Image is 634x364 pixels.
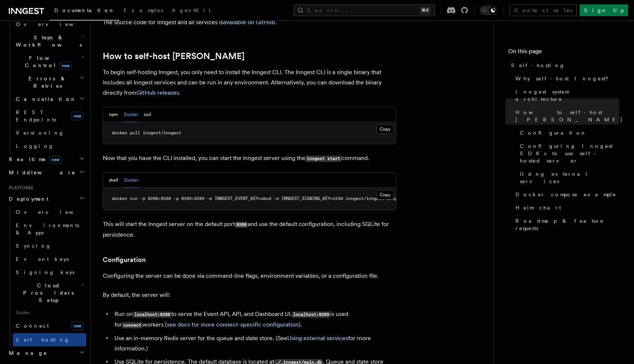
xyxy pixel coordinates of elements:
[513,214,619,235] a: Roadmap & feature requests
[6,169,76,176] span: Middleware
[13,219,86,239] a: Environments & Apps
[133,312,171,318] code: localhost:8288
[6,349,47,357] span: Manage
[515,191,616,198] span: Docker compose example
[513,201,619,214] a: Helm chart
[103,153,396,164] p: Now that you have the CLI installed, you can start the Inngest server using the command.
[515,217,619,232] span: Roadmap & feature requests
[50,2,119,21] a: Documentation
[511,62,565,69] span: Self-hosting
[508,59,619,72] a: Self-hosting
[6,192,86,205] button: Deployment
[515,75,613,82] span: Why self-host Inngest?
[420,7,430,14] kbd: ⌘K
[13,51,86,72] button: Flow Controlnew
[580,4,628,16] a: Sign Up
[13,333,86,346] a: Self hosting
[16,256,69,262] span: Event keys
[6,18,86,153] div: Inngest Functions
[292,312,330,318] code: localhost:8289
[520,129,587,136] span: Configuration
[513,72,619,85] a: Why self-host Inngest?
[167,321,299,328] a: see docs for more connect-specific configuration
[515,88,619,103] span: Inngest system architecture
[6,346,86,360] button: Manage
[172,7,211,13] span: AgentKit
[6,166,86,179] button: Middleware
[103,255,146,265] a: Configuration
[6,195,48,203] span: Deployment
[112,130,181,135] span: docker pull inngest/inngest
[16,21,91,27] span: Overview
[517,167,619,188] a: Using external services
[508,47,619,59] h4: On this page
[16,209,91,215] span: Overview
[513,85,619,106] a: Inngest system architecture
[103,271,396,281] p: Configuring the server can be done via command-line flags, environment variables, or a configurat...
[13,307,86,318] span: Guides
[517,139,619,167] a: Configuring Inngest SDKs to use self-hosted server
[16,337,70,343] span: Self hosting
[515,109,623,123] span: How to self-host [PERSON_NAME]
[103,17,396,28] p: The source code for Inngest and all services is .
[287,335,348,342] a: Using external services
[103,219,396,240] p: This will start the Inngest server on the default port and use the default configuration, includi...
[16,143,54,149] span: Logging
[16,222,79,236] span: Environments & Apps
[513,106,619,126] a: How to self-host [PERSON_NAME]
[294,4,435,16] button: Search...⌘K
[71,112,83,120] span: new
[103,51,244,61] a: How to self-host [PERSON_NAME]
[16,323,49,329] span: Connect
[520,142,619,164] span: Configuring Inngest SDKs to use self-hosted server
[109,173,118,188] button: shell
[6,205,86,346] div: Deployment
[223,19,275,26] a: available on GitHub
[13,92,86,106] button: Cancellation
[124,173,138,188] button: Docker
[16,269,74,275] span: Signing keys
[144,107,151,122] button: curl
[6,185,33,191] span: Platform
[124,7,163,13] span: Examples
[16,130,64,136] span: Versioning
[119,2,167,20] a: Examples
[103,290,396,300] p: By default, the server will:
[13,54,81,69] span: Flow Control
[54,7,115,13] span: Documentation
[13,34,82,48] span: Steps & Workflows
[13,126,86,139] a: Versioning
[13,252,86,266] a: Event keys
[376,190,394,200] button: Copy
[13,205,86,219] a: Overview
[13,106,86,126] a: REST Endpointsnew
[13,75,80,90] span: Errors & Retries
[13,31,86,51] button: Steps & Workflows
[480,6,498,15] button: Toggle dark mode
[16,243,51,249] span: Syncing
[112,309,396,330] li: Run on to serve the Event API, API, and Dashboard UI. is used for workers ( ).
[305,156,341,162] code: inngest start
[112,333,396,354] li: Use an in-memory Redis server for the queue and state store. (See for more information.)
[112,196,420,201] span: docker run -p 8288:8288 -p 8289:8289 -e INNGEST_EVENT_KEY=abcd -e INNGEST_SIGNING_KEY=1234 innges...
[13,282,81,304] span: Cloud Providers Setup
[16,109,56,123] span: REST Endpoints
[376,124,394,134] button: Copy
[6,153,86,166] button: Realtimenew
[13,139,86,153] a: Logging
[71,321,83,330] span: new
[49,156,61,164] span: new
[520,170,619,185] span: Using external services
[235,222,248,228] code: 8288
[103,67,396,98] p: To begin self-hosting Inngest, you only need to install the Inngest CLI. The Inngest CLI is a sin...
[510,4,577,16] a: Contact sales
[13,318,86,333] a: Connectnew
[13,279,86,307] button: Cloud Providers Setup
[167,2,215,20] a: AgentKit
[13,95,76,103] span: Cancellation
[513,188,619,201] a: Docker compose example
[109,107,118,122] button: npm
[13,266,86,279] a: Signing keys
[13,239,86,252] a: Syncing
[517,126,619,139] a: Configuration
